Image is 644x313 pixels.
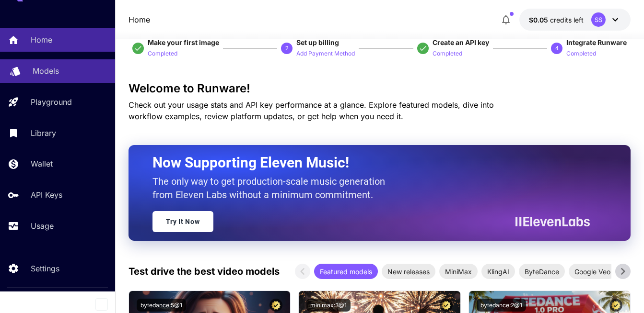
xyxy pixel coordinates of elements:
[31,34,52,45] p: Home
[382,264,435,279] div: New releases
[148,49,177,58] p: Completed
[285,44,289,53] p: 2
[31,263,59,274] p: Settings
[296,49,355,58] p: Add Payment Method
[439,264,478,279] div: MiniMax
[296,38,339,46] span: Set up billing
[31,220,54,232] p: Usage
[439,267,478,277] span: MiniMax
[529,16,550,24] span: $0.05
[591,12,606,27] div: SS
[519,9,631,31] button: $0.05SS
[433,47,462,59] button: Completed
[314,267,378,277] span: Featured models
[95,298,108,311] button: Collapse sidebar
[481,267,515,277] span: KlingAI
[148,47,177,59] button: Completed
[269,299,282,312] button: Certified Model – Vetted for best performance and includes a commercial license.
[569,267,616,277] span: Google Veo
[529,15,584,25] div: $0.05
[433,38,489,46] span: Create an API key
[148,38,219,46] span: Make your first image
[440,299,453,312] button: Certified Model – Vetted for best performance and includes a commercial license.
[382,267,435,277] span: New releases
[555,44,559,53] p: 4
[31,96,72,108] p: Playground
[519,264,565,279] div: ByteDance
[609,299,622,312] button: Certified Model – Vetted for best performance and includes a commercial license.
[31,189,62,201] p: API Keys
[296,47,355,59] button: Add Payment Method
[433,49,462,58] p: Completed
[306,299,351,312] button: minimax:3@1
[31,158,53,169] p: Wallet
[129,14,150,25] a: Home
[152,154,583,172] h2: Now Supporting Eleven Music!
[31,127,56,139] p: Library
[33,65,59,77] p: Models
[129,14,150,25] nav: breadcrumb
[519,267,565,277] span: ByteDance
[129,264,280,279] p: Test drive the best video models
[314,264,378,279] div: Featured models
[129,82,631,95] h3: Welcome to Runware!
[481,264,515,279] div: KlingAI
[152,211,213,232] a: Try It Now
[152,175,392,201] p: The only way to get production-scale music generation from Eleven Labs without a minimum commitment.
[129,100,494,121] span: Check out your usage stats and API key performance at a glance. Explore featured models, dive int...
[569,264,616,279] div: Google Veo
[477,299,526,312] button: bytedance:2@1
[566,47,596,59] button: Completed
[566,49,596,58] p: Completed
[103,296,115,313] div: Collapse sidebar
[566,38,627,46] span: Integrate Runware
[137,299,186,312] button: bytedance:5@1
[550,16,584,24] span: credits left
